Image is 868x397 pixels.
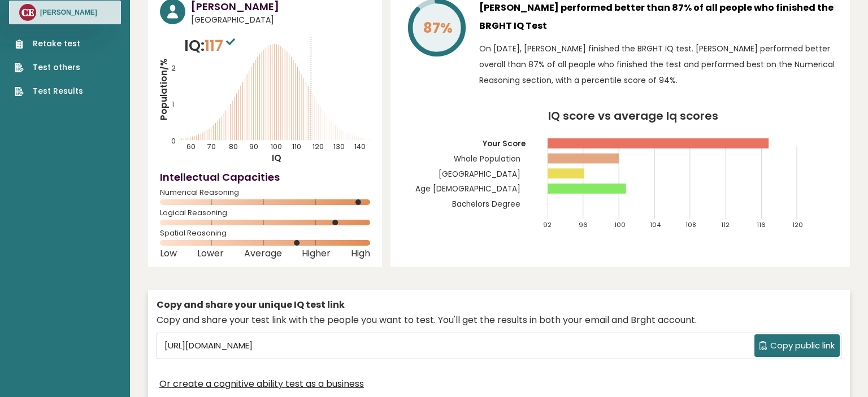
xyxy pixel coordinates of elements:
[454,154,520,164] tspan: Whole Population
[40,8,97,17] h3: [PERSON_NAME]
[207,142,216,151] tspan: 70
[171,63,176,73] tspan: 2
[548,108,718,124] tspan: IQ score vs average Iq scores
[15,85,83,97] a: Test Results
[452,199,520,210] tspan: Bachelors Degree
[482,138,526,149] tspan: Your Score
[423,18,453,38] tspan: 87%
[15,38,83,50] a: Retake test
[160,169,370,185] h4: Intellectual Capacities
[157,298,841,312] div: Copy and share your unique IQ test link
[229,142,238,151] tspan: 80
[614,220,626,229] tspan: 100
[439,169,520,180] tspan: [GEOGRAPHIC_DATA]
[250,142,259,151] tspan: 90
[244,251,282,256] span: Average
[184,34,238,57] p: IQ:
[171,137,176,146] tspan: 0
[160,251,177,256] span: Low
[770,339,835,352] span: Copy public link
[415,184,520,195] tspan: Age [DEMOGRAPHIC_DATA]
[351,251,370,256] span: High
[21,6,34,19] text: CE
[333,142,345,151] tspan: 130
[186,142,196,151] tspan: 60
[205,35,238,56] span: 117
[313,142,324,151] tspan: 120
[793,220,804,229] tspan: 120
[686,220,697,229] tspan: 108
[160,190,370,195] span: Numerical Reasoning
[722,220,730,229] tspan: 112
[157,313,841,327] div: Copy and share your test link with the people you want to test. You'll get the results in both yo...
[172,100,174,110] tspan: 1
[191,14,370,26] span: [GEOGRAPHIC_DATA]
[15,62,83,73] a: Test others
[757,220,766,229] tspan: 116
[355,142,366,151] tspan: 140
[272,152,282,164] tspan: IQ
[302,251,331,256] span: Higher
[543,220,552,229] tspan: 92
[160,211,370,215] span: Logical Reasoning
[158,59,170,120] tspan: Population/%
[160,231,370,235] span: Spatial Reasoning
[754,334,840,357] button: Copy public link
[579,220,588,229] tspan: 96
[650,220,662,229] tspan: 104
[271,142,282,151] tspan: 100
[159,377,364,391] a: Or create a cognitive ability test as a business
[479,41,838,88] p: On [DATE], [PERSON_NAME] finished the BRGHT IQ test. [PERSON_NAME] performed better overall than ...
[293,142,302,151] tspan: 110
[197,251,224,256] span: Lower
